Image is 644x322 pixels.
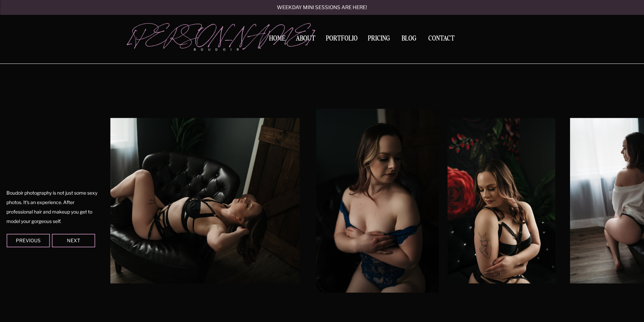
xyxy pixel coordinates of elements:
[324,35,360,44] a: Portfolio
[51,118,300,283] img: A woman in black strap lingerie leans back over the arm of a leather black chair
[267,32,377,38] a: view gallery
[316,109,439,293] img: A woman in blue lace lingerie sits in a studio as her straps come off her shoulders in a luxury s...
[6,188,97,226] p: Boudoir photography is not just some sexy photos. It's an experience. After professional hair and...
[447,118,555,283] img: A woman in black strap lingerie gazes down her shoulder while sitting on a black couch in front o...
[8,238,48,242] div: Previous
[259,5,385,11] a: Weekday mini sessions are here!
[53,238,94,242] div: Next
[194,47,250,52] p: boudoir
[426,35,457,42] a: Contact
[366,35,392,44] a: Pricing
[266,20,379,30] a: embrace You
[399,35,420,41] a: BLOG
[128,24,250,44] a: [PERSON_NAME]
